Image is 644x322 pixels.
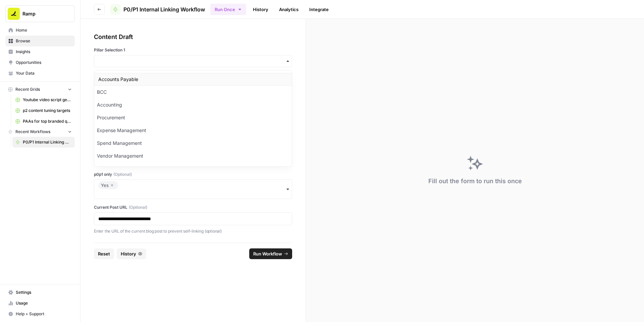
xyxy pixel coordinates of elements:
a: Usage [5,298,75,309]
button: Workspace: Ramp [5,5,75,22]
a: P0/P1 Internal Linking Workflow [12,137,75,148]
span: Run Workflow [253,250,282,257]
span: Usage [16,300,72,306]
div: Yes [101,181,115,189]
div: Content Draft [94,32,292,42]
span: PAAs for top branded queries from GSC [23,118,72,124]
div: Accounting [94,98,292,111]
a: Analytics [275,4,303,15]
span: Insights [16,49,72,55]
span: Opportunities [16,59,72,66]
span: Recent Workflows [15,129,50,135]
span: P0/P1 Internal Linking Workflow [123,5,205,13]
a: P0/P1 Internal Linking Workflow [110,4,205,15]
a: Browse [5,36,75,46]
div: Spend Management [94,137,292,150]
div: Accounts Payable [94,73,292,86]
button: Yes [94,179,292,199]
button: Recent Grids [5,84,75,94]
span: Your Data [16,70,72,76]
a: Opportunities [5,57,75,68]
div: Expense Management [94,124,292,137]
button: Reset [94,248,114,259]
a: Integrate [305,4,333,15]
div: Vendor Management [94,150,292,162]
a: PAAs for top branded queries from GSC [12,116,75,127]
button: Help + Support [5,309,75,319]
span: Recent Grids [15,86,40,92]
a: p2 content tuning targets [12,105,75,116]
img: Ramp Logo [8,8,20,20]
button: Run Once [210,4,246,15]
a: Youtube video script generator [12,94,75,105]
label: p0p1 only [94,171,292,177]
a: Insights [5,46,75,57]
span: (Optional) [113,171,132,177]
span: Browse [16,38,72,44]
span: Reset [98,250,110,257]
button: Recent Workflows [5,127,75,137]
span: P0/P1 Internal Linking Workflow [23,139,72,145]
div: Fill out the form to run this once [428,176,522,186]
a: History [249,4,272,15]
span: Home [16,27,72,33]
p: Enter the URL of the current blog post to prevent self-linking (optional) [94,228,292,235]
div: BCC [94,86,292,98]
a: Your Data [5,68,75,79]
span: Settings [16,289,72,295]
span: Youtube video script generator [23,97,72,103]
span: p2 content tuning targets [23,108,72,114]
span: History [121,250,136,257]
a: Home [5,25,75,36]
button: Run Workflow [249,248,292,259]
span: (Optional) [129,204,147,210]
span: Ramp [22,10,63,17]
label: Current Post URL [94,204,292,210]
button: History [117,248,146,259]
div: Procurement [94,111,292,124]
div: FinOps [94,162,292,175]
a: Settings [5,287,75,298]
label: Pillar Selection 1 [94,47,292,53]
span: Help + Support [16,311,72,317]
